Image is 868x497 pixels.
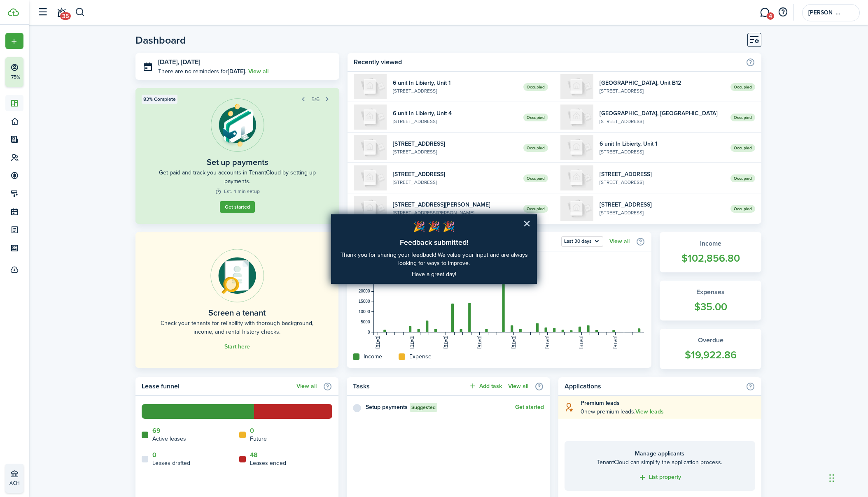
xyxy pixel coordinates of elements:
[393,139,518,148] widget-list-item-title: [STREET_ADDRESS]
[668,335,753,345] widget-stats-title: Overdue
[361,320,371,324] tspan: 5000
[560,105,593,130] img: A1
[523,174,548,182] span: Occupied
[296,383,317,390] a: View all
[250,434,267,443] home-widget-title: Future
[215,188,260,195] widget-step-time: Est. 4 min setup
[250,459,286,467] home-widget-title: Leases ended
[248,67,268,76] a: View all
[154,319,320,336] home-placeholder-description: Check your tenants for reliability with thorough background, income, and rental history checks.
[354,135,387,160] img: 2nd F F
[393,109,518,118] widget-list-item-title: 6 unit In Libierty, Unit 4
[393,179,518,186] widget-list-item-description: [STREET_ADDRESS]
[668,251,753,266] widget-stats-count: $102,856.80
[668,299,753,315] widget-stats-count: $35.00
[776,5,790,19] button: Open resource center
[561,236,603,247] button: Open menu
[600,87,724,95] widget-list-item-description: [STREET_ADDRESS]
[359,309,370,314] tspan: 10000
[211,98,264,152] img: Online payments
[508,383,528,390] a: View all
[220,201,255,213] a: Get started
[250,451,258,459] a: 48
[224,344,250,350] a: Start here
[523,83,548,91] span: Occupied
[668,239,753,248] widget-stats-title: Income
[561,236,603,247] button: Last 30 days
[845,6,858,19] img: Andrew
[573,458,747,467] home-placeholder-description: TenantCloud can simplify the application process.
[5,57,74,87] button: Toggle steps
[311,95,320,104] span: 5/6
[581,407,755,416] explanation-description: 0 new premium leads .
[368,330,370,334] tspan: 0
[354,57,742,67] home-widget-title: Recently viewed
[359,289,370,293] tspan: 20000
[565,402,574,412] i: soft
[511,336,516,349] tspan: [DATE]
[210,249,264,302] img: Online payments
[9,479,58,487] p: ACH
[366,403,408,411] widget-list-item-title: Setup payments
[322,93,333,105] button: Next step
[60,12,71,20] span: 35
[35,5,50,20] button: Open sidebar
[573,449,747,458] home-placeholder-title: Manage applicants
[376,336,380,349] tspan: [DATE]
[600,148,724,156] widget-list-item-description: [STREET_ADDRESS]
[523,217,531,230] button: Close
[443,336,448,349] tspan: [DATE]
[730,144,755,152] span: Occupied
[393,170,518,179] widget-list-item-title: [STREET_ADDRESS]
[10,74,21,81] p: 75%
[600,179,724,186] widget-list-item-description: [STREET_ADDRESS]
[340,271,528,278] p: Have a great day!
[668,287,753,297] widget-stats-title: Expenses
[393,209,518,216] widget-list-item-description: [STREET_ADDRESS][PERSON_NAME]
[730,174,755,182] span: Occupied
[600,118,724,125] widget-list-item-description: [STREET_ADDRESS]
[152,434,186,443] home-widget-title: Active leases
[523,205,548,213] span: Occupied
[75,5,85,19] button: Search
[353,381,464,391] home-widget-title: Tasks
[560,165,593,190] img: A
[5,33,23,49] button: Open menu
[730,205,755,213] span: Occupied
[359,299,370,304] tspan: 15000
[560,196,593,221] img: J
[228,67,245,76] b: [DATE]
[354,105,387,130] img: 4
[600,79,724,87] widget-list-item-title: [GEOGRAPHIC_DATA], Unit B12
[478,336,482,349] tspan: [DATE]
[730,83,755,91] span: Occupied
[8,8,19,16] img: TenantCloud
[364,352,382,361] home-widget-title: Income
[600,209,724,216] widget-list-item-description: [STREET_ADDRESS]
[767,12,774,20] span: 4
[523,144,548,152] span: Occupied
[250,427,254,434] a: 0
[298,93,309,105] button: Prev step
[354,165,387,190] img: 2
[609,238,630,245] a: View all
[340,238,528,247] h2: Feedback submitted!
[727,408,868,497] div: Chat Widget
[207,156,268,168] widget-step-title: Set up payments
[469,381,502,391] button: Add task
[393,118,518,125] widget-list-item-description: [STREET_ADDRESS]
[152,451,156,459] a: 0
[135,35,186,45] header-page-title: Dashboard
[560,74,593,99] img: B12
[829,466,834,490] div: Drag
[54,2,69,23] a: Notifications
[158,67,246,76] p: There are no reminders for .
[565,381,742,391] home-widget-title: Applications
[635,409,664,415] a: View leads
[142,381,292,391] home-widget-title: Lease funnel
[581,399,755,407] explanation-title: Premium leads
[393,148,518,156] widget-list-item-description: [STREET_ADDRESS]
[410,336,414,349] tspan: [DATE]
[154,168,321,186] widget-step-description: Get paid and track you accounts in TenantCloud by setting up payments.
[152,427,161,434] a: 69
